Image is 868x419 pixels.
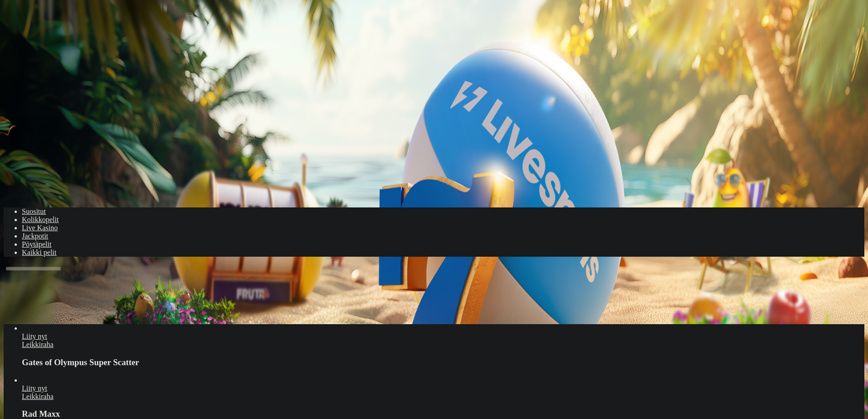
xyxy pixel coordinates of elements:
[4,192,864,257] nav: Lobby
[22,357,864,367] h3: Gates of Olympus Super Scatter
[22,224,58,232] span: Live Kasino
[22,324,864,367] article: Gates of Olympus Super Scatter
[22,332,47,340] span: Liity nyt
[22,384,47,392] a: Rad Maxx
[22,216,59,223] span: Kolikkopelit
[22,207,46,215] span: Suositut
[22,409,864,419] h3: Rad Maxx
[4,192,864,274] header: Lobby
[22,248,56,256] span: Kaikki pelit
[22,240,51,248] span: Pöytäpelit
[22,384,47,392] span: Liity nyt
[22,332,47,340] a: Gates of Olympus Super Scatter
[22,341,53,348] a: Gates of Olympus Super Scatter
[22,393,53,400] a: Rad Maxx
[22,232,48,240] span: Jackpotit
